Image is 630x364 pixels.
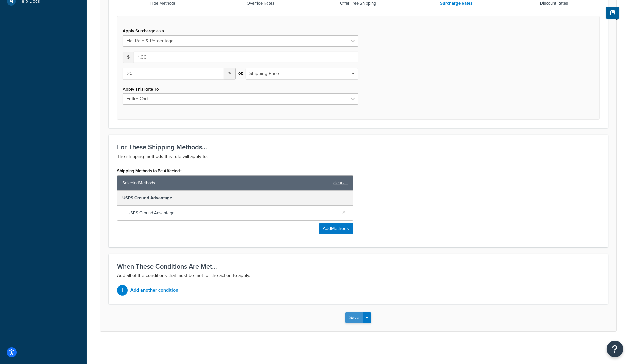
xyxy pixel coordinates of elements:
[117,143,600,151] h3: For These Shipping Methods...
[224,68,236,79] span: %
[122,178,330,188] span: Selected Methods
[334,178,348,188] a: clear all
[150,1,176,6] h3: Hide Methods
[117,191,353,206] div: USPS Ground Advantage
[130,286,178,295] p: Add another condition
[540,1,568,6] h3: Discount Rates
[440,1,472,6] h3: Surcharge Rates
[340,1,376,6] h3: Offer Free Shipping
[606,7,619,19] button: Show Help Docs
[117,168,182,174] label: Shipping Methods to Be Affected
[345,312,363,323] button: Save
[123,28,164,33] label: Apply Surcharge as a
[247,1,274,6] h3: Override Rates
[607,341,623,357] button: Open Resource Center
[117,272,600,280] p: Add all of the conditions that must be met for the action to apply.
[117,153,600,161] p: The shipping methods this rule will apply to.
[117,263,600,270] h3: When These Conditions Are Met...
[319,223,353,234] button: AddMethods
[127,208,337,218] span: USPS Ground Advantage
[238,69,243,78] span: of:
[123,52,134,63] span: $
[123,87,159,91] label: Apply This Rate To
